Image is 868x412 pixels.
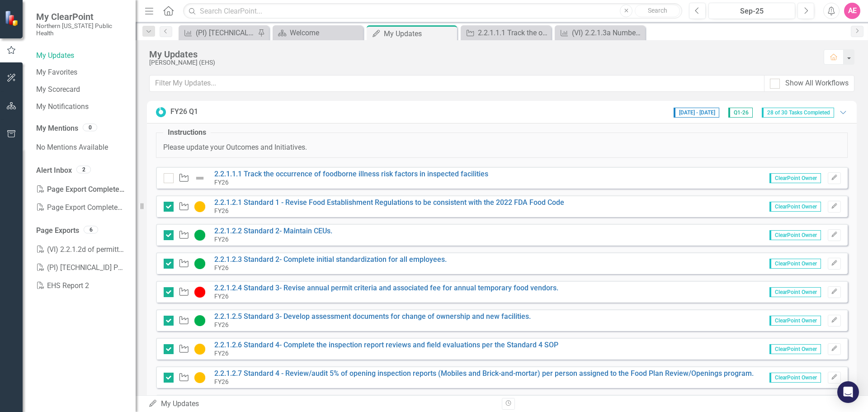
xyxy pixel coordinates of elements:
div: [PERSON_NAME] (EHS) [149,59,815,66]
small: Northern [US_STATE] Public Health [36,22,127,37]
span: [DATE] - [DATE] [674,108,719,118]
span: ClearPoint Owner [769,230,821,240]
small: FY26 [214,378,229,385]
legend: Instructions [163,128,211,138]
input: Search ClearPoint... [183,3,682,19]
div: (PI) [TECHNICAL_ID] Percentage of required annual inspections of food establishments completed. [196,27,255,38]
a: 2.2.1.2.2 Standard 2- Maintain CEUs. [214,227,332,235]
span: ClearPoint Owner [769,202,821,212]
img: Not Defined [194,173,205,184]
a: 2.2.1.2.3 Standard 2- Complete initial standardization for all employees. [214,255,447,264]
img: In Progress [194,201,205,212]
div: My Updates [148,399,495,409]
div: FY26 Q1 [170,107,198,117]
small: FY26 [214,350,229,357]
div: Welcome [290,27,361,38]
a: (VI) 2.2.1.2d of permitted food establishments [36,241,127,259]
small: FY26 [214,207,229,214]
small: FY26 [214,321,229,328]
div: No Mentions Available [36,138,127,156]
small: FY26 [214,179,229,186]
a: (PI) [TECHNICAL_ID] Percentage of required annual inspe [36,259,127,277]
a: 2.2.1.1.1 Track the occurrence of foodborne illness risk factors in inspected facilities [463,27,549,38]
span: ClearPoint Owner [769,287,821,297]
div: Show All Workflows [785,78,849,89]
div: 0 [83,124,97,132]
a: Alert Inbox [36,166,72,176]
span: ClearPoint Owner [769,316,821,326]
button: Sep-25 [708,3,795,19]
a: Welcome [275,27,361,38]
div: My Updates [384,28,455,39]
img: On Target [194,230,205,241]
span: 28 of 30 Tasks Completed [762,108,834,118]
img: ClearPoint Strategy [5,10,20,26]
img: In Progress [194,372,205,383]
a: 2.2.1.2.1 Standard 1 - Revise Food Establishment Regulations to be consistent with the 2022 FDA F... [214,198,564,207]
span: ClearPoint Owner [769,259,821,269]
small: FY26 [214,264,229,271]
input: Filter My Updates... [149,75,764,92]
a: My Updates [36,51,127,61]
small: FY26 [214,236,229,243]
img: Off Target [194,287,205,298]
div: My Updates [149,49,815,59]
a: 2.2.1.2.7 Standard 4 - Review/audit 5% of opening inspection reports (Mobiles and Brick-and-morta... [214,369,754,378]
a: My Scorecard [36,85,127,95]
a: 2.2.1.2.5 Standard 3- Develop assessment documents for change of ownership and new facilities. [214,312,531,321]
button: AE [844,3,860,19]
span: My ClearPoint [36,11,127,22]
div: Sep-25 [712,6,792,17]
span: Search [648,7,667,14]
a: 2.2.1.2.6 Standard 4- Complete the inspection report reviews and field evaluations per the Standa... [214,341,558,349]
a: My Notifications [36,102,127,112]
a: (VI) 2.2.1.3a Number of food establishment inspections this quarter [557,27,643,38]
span: Q1-26 [728,108,753,118]
p: Please update your Outcomes and Initiatives. [163,142,840,153]
a: EHS Report 2 [36,277,127,295]
a: My Mentions [36,123,78,134]
div: 2 [76,166,91,173]
small: FY26 [214,293,229,300]
img: In Progress [194,344,205,355]
img: On Target [194,258,205,269]
div: Page Export Completed: (VI) 2.2.1.2d of permitted food establishments [36,180,127,199]
span: ClearPoint Owner [769,344,821,354]
div: Page Export Completed: (PI) [TECHNICAL_ID] Percentage of required annual inspe [36,199,127,217]
a: (PI) [TECHNICAL_ID] Percentage of required annual inspections of food establishments completed. [181,27,255,38]
a: Page Exports [36,226,79,236]
div: 2.2.1.1.1 Track the occurrence of foodborne illness risk factors in inspected facilities [478,27,549,38]
div: Open Intercom Messenger [837,381,859,403]
img: On Target [194,315,205,326]
a: 2.2.1.1.1 Track the occurrence of foodborne illness risk factors in inspected facilities [214,170,488,178]
a: 2.2.1.2.4 Standard 3- Revise annual permit criteria and associated fee for annual temporary food ... [214,284,558,292]
button: Search [635,5,680,17]
a: My Favorites [36,67,127,78]
span: ClearPoint Owner [769,373,821,383]
div: 6 [84,226,98,233]
span: ClearPoint Owner [769,173,821,183]
div: (VI) 2.2.1.3a Number of food establishment inspections this quarter [572,27,643,38]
